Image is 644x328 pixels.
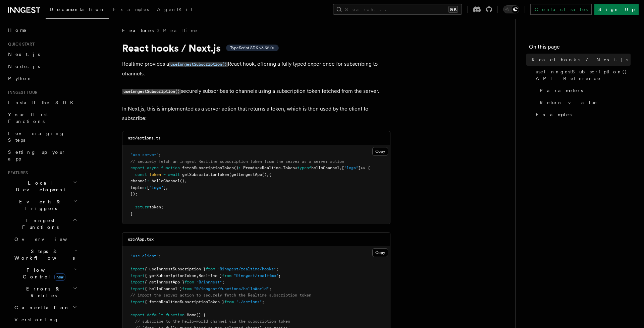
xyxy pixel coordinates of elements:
span: Realtime } [199,273,222,278]
span: "./actions" [236,300,262,304]
span: import [130,273,145,278]
span: { [269,172,271,177]
span: , [196,273,199,278]
span: // import the server action to securely fetch the Realtime subscription token [130,293,311,298]
button: Steps & Workflows [12,245,79,264]
span: , [166,185,168,190]
span: Realtime [262,166,281,170]
a: Home [5,24,79,36]
span: Versioning [14,317,59,322]
span: [ [342,166,344,170]
span: Next.js [8,52,40,57]
span: Overview [14,237,84,242]
span: , [339,166,342,170]
span: }); [130,192,138,196]
a: Python [5,72,79,84]
span: Features [5,170,28,176]
span: ; [222,280,224,284]
span: } [130,211,133,216]
span: ( [229,172,231,177]
span: await [168,172,180,177]
button: Search...⌘K [333,4,462,15]
a: React hooks / Next.js [529,54,631,66]
span: Your first Functions [8,112,48,124]
span: import [130,286,145,291]
span: Promise [243,166,260,170]
span: helloChannel [152,179,180,183]
span: Install the SDK [8,100,77,105]
span: Flow Control [12,267,74,280]
span: Inngest tour [5,90,38,95]
span: React hooks / Next.js [532,56,628,63]
a: Overview [12,233,79,245]
button: Copy [372,147,388,156]
span: { fetchRealtimeSubscriptionToken } [145,300,224,304]
span: async [147,166,159,170]
button: Toggle dark mode [503,5,519,13]
a: Versioning [12,314,79,326]
span: ] [163,185,166,190]
span: Home [8,27,27,34]
span: from [182,286,192,291]
a: AgentKit [153,2,197,18]
span: : [145,185,147,190]
a: Realtime [163,27,198,34]
button: Events & Triggers [5,196,79,214]
span: ; [262,300,264,304]
span: import [130,300,145,304]
span: Node.js [8,64,40,69]
span: Leveraging Steps [8,131,65,143]
a: Sign Up [594,4,639,15]
span: const [135,172,147,177]
span: default [147,313,163,317]
span: TypeScript SDK v3.32.0+ [230,45,275,51]
span: Token [283,166,295,170]
span: function [161,166,180,170]
span: Setting up your app [8,149,66,161]
span: "@/inngest" [196,280,222,284]
span: ]>> { [358,166,370,170]
span: "use server" [130,152,159,157]
p: In Next.js, this is implemented as a server action that returns a token, which is then used by th... [122,104,390,123]
a: Contact sales [530,4,592,15]
span: , [184,179,187,183]
span: "@/inngest/functions/helloWorld" [194,286,269,291]
span: return [135,205,149,209]
span: export [130,166,145,170]
span: { helloChannel } [145,286,182,291]
a: useInngestSubscription() API Reference [533,66,631,84]
span: function [166,313,184,317]
span: () { [196,313,206,317]
span: [ [147,185,149,190]
span: < [295,166,297,170]
span: token [149,172,161,177]
a: Your first Functions [5,109,79,127]
code: useInngestSubscription() [122,89,181,94]
span: typeof [297,166,311,170]
button: Flow Controlnew [12,264,79,283]
span: { useInngestSubscription } [145,267,206,271]
span: ; [278,273,281,278]
button: Local Development [5,177,79,196]
code: useInngestSubscription() [169,62,228,67]
span: ; [269,286,271,291]
a: useInngestSubscription() [169,61,228,67]
span: fetchSubscriptionToken [182,166,234,170]
span: from [224,300,234,304]
span: Examples [113,7,149,12]
a: Node.js [5,60,79,72]
span: from [184,280,194,284]
span: Python [8,76,33,81]
span: helloChannel [311,166,339,170]
span: from [206,267,215,271]
button: Cancellation [12,302,79,314]
span: ; [159,254,161,258]
a: Install the SDK [5,96,79,109]
span: channel [130,179,147,183]
span: ; [276,267,278,271]
span: Quick start [5,42,35,47]
span: // subscribe to the hello-world channel via the subscription token [135,319,290,324]
span: Home [187,313,196,317]
span: Features [122,27,154,34]
span: () [180,179,184,183]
